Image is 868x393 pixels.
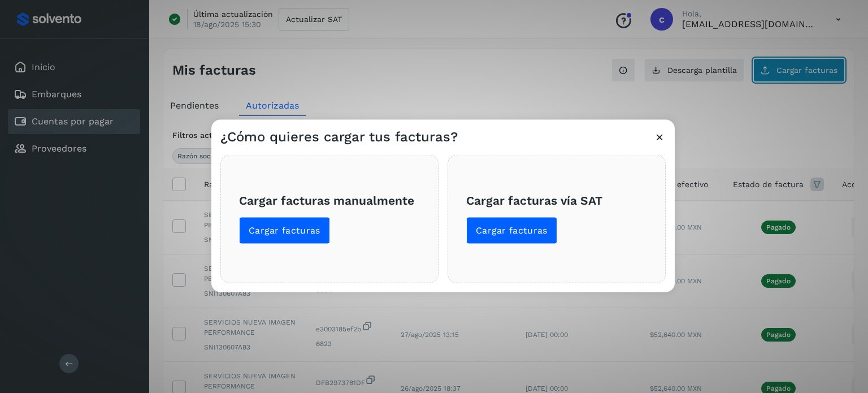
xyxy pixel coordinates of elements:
h3: ¿Cómo quieres cargar tus facturas? [220,128,458,145]
span: Cargar facturas [476,224,548,236]
button: Cargar facturas [239,217,330,244]
span: Cargar facturas [249,224,320,236]
h3: Cargar facturas vía SAT [466,193,647,208]
button: Cargar facturas [466,217,557,244]
h3: Cargar facturas manualmente [239,193,420,208]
